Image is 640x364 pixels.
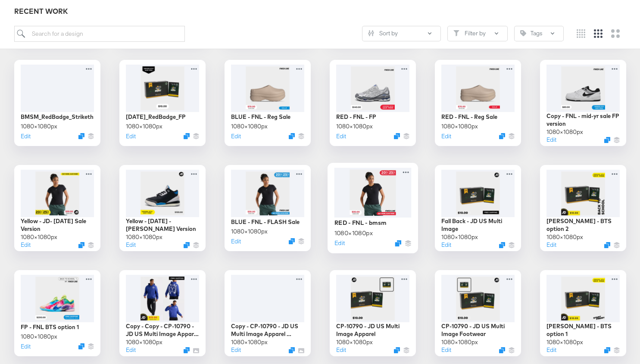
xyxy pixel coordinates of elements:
[126,322,199,338] div: Copy - Copy - CP-10790 - JD US Multi Image Apparel (Draft)
[546,346,556,354] button: Edit
[21,132,31,140] button: Edit
[119,270,206,356] div: Copy - Copy - CP-10790 - JD US Multi Image Apparel (Draft)1080×1080pxEditDuplicate
[184,133,190,139] svg: Duplicate
[126,338,162,346] div: 1080 × 1080 px
[540,270,626,356] div: [PERSON_NAME] - BTS option 11080×1080pxEditDuplicate
[126,241,136,249] button: Edit
[435,165,521,251] div: Fall Back - JD US Multi Image1080×1080pxEditDuplicate
[499,242,505,248] svg: Duplicate
[334,239,344,247] button: Edit
[330,270,416,356] div: CP-10790 - JD US Multi Image Apparel1080×1080pxEditDuplicate
[546,217,620,233] div: [PERSON_NAME] - BTS option 2
[499,347,505,353] button: Duplicate
[435,60,521,146] div: RED - FNL - Reg Sale1080×1080pxEditDuplicate
[21,323,79,331] div: FP - FNL BTS option 1
[441,346,451,354] button: Edit
[334,218,386,227] div: RED - FNL - bmsm
[289,133,295,139] svg: Duplicate
[231,338,268,346] div: 1080 × 1080 px
[126,122,162,131] div: 1080 × 1080 px
[119,60,206,146] div: [DATE]_RedBadge_FP1080×1080pxEditDuplicate
[14,6,626,16] div: RECENT WORK
[336,346,346,354] button: Edit
[21,342,31,351] button: Edit
[21,122,57,131] div: 1080 × 1080 px
[577,29,585,38] svg: Small grid
[441,338,478,346] div: 1080 × 1080 px
[604,137,610,143] svg: Duplicate
[14,165,100,251] div: Yellow - JD- [DATE] Sale Version1080×1080pxEditDuplicate
[126,113,186,121] div: [DATE]_RedBadge_FP
[546,338,583,346] div: 1080 × 1080 px
[225,60,311,146] div: BLUE - FNL - Reg Sale1080×1080pxEditDuplicate
[499,133,505,139] svg: Duplicate
[78,343,84,349] svg: Duplicate
[21,113,94,121] div: BMSM_RedBadge_Strikethrough
[334,229,372,237] div: 1080 × 1080 px
[231,346,241,354] button: Edit
[395,240,401,246] svg: Duplicate
[546,112,620,128] div: Copy - FNL - mid-yr sale FP version
[336,113,376,121] div: RED - FNL - FP
[231,322,304,338] div: Copy - CP-10790 - JD US Multi Image Apparel (Draft)
[14,270,100,356] div: FP - FNL BTS option 11080×1080pxEditDuplicate
[231,218,300,226] div: BLUE - FNL - FLASH Sale
[21,241,31,249] button: Edit
[441,217,515,233] div: Fall Back - JD US Multi Image
[184,242,190,248] svg: Duplicate
[336,338,373,346] div: 1080 × 1080 px
[231,237,241,246] button: Edit
[441,322,515,338] div: CP-10790 - JD US Multi Image Footwear
[336,132,346,140] button: Edit
[78,242,84,248] svg: Duplicate
[14,60,100,146] div: BMSM_RedBadge_Strikethrough1080×1080pxEditDuplicate
[546,322,620,338] div: [PERSON_NAME] - BTS option 1
[611,29,620,38] svg: Large grid
[78,133,84,139] button: Duplicate
[14,26,185,42] input: Search for a design
[231,122,268,131] div: 1080 × 1080 px
[604,242,610,248] svg: Duplicate
[336,122,373,131] div: 1080 × 1080 px
[225,270,311,356] div: Copy - CP-10790 - JD US Multi Image Apparel (Draft)1080×1080pxEditDuplicate
[336,322,409,338] div: CP-10790 - JD US Multi Image Apparel
[604,347,610,353] svg: Duplicate
[184,347,190,353] svg: Duplicate
[453,30,459,36] svg: Filter
[540,165,626,251] div: [PERSON_NAME] - BTS option 21080×1080pxEditDuplicate
[447,26,508,41] button: FilterFilter by
[441,233,478,241] div: 1080 × 1080 px
[441,132,451,140] button: Edit
[126,217,199,233] div: Yellow - [DATE] - [PERSON_NAME] Version
[368,30,374,36] svg: Sliders
[231,227,268,236] div: 1080 × 1080 px
[126,233,162,241] div: 1080 × 1080 px
[21,217,94,233] div: Yellow - JD- [DATE] Sale Version
[546,241,556,249] button: Edit
[594,29,603,38] svg: Medium grid
[21,333,57,341] div: 1080 × 1080 px
[231,132,241,140] button: Edit
[540,60,626,146] div: Copy - FNL - mid-yr sale FP version1080×1080pxEditDuplicate
[546,128,583,136] div: 1080 × 1080 px
[126,346,136,354] button: Edit
[520,30,526,36] svg: Tag
[394,133,400,139] svg: Duplicate
[394,347,400,353] svg: Duplicate
[289,238,295,244] svg: Duplicate
[289,347,295,353] svg: Duplicate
